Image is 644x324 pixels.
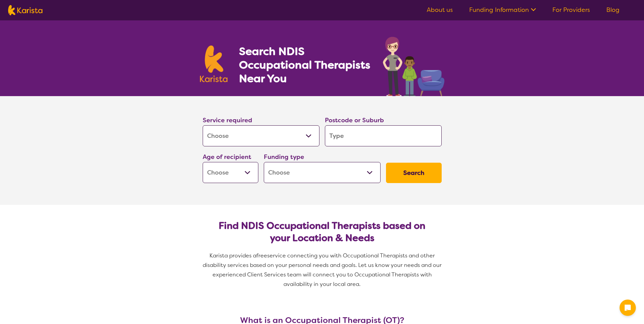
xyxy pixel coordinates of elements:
a: Funding Information [469,6,536,14]
a: About us [427,6,453,14]
a: Blog [606,6,620,14]
span: service connecting you with Occupational Therapists and other disability services based on your p... [203,252,443,288]
img: occupational-therapy [383,37,444,96]
img: Karista logo [8,5,42,15]
span: free [256,252,267,259]
label: Funding type [264,153,304,161]
label: Postcode or Suburb [325,116,384,124]
label: Age of recipient [203,153,251,161]
span: Karista provides a [209,252,256,259]
button: Search [386,163,442,183]
h2: Find NDIS Occupational Therapists based on your Location & Needs [208,220,436,244]
img: Karista logo [200,46,228,82]
a: For Providers [552,6,590,14]
label: Service required [203,116,252,124]
h1: Search NDIS Occupational Therapists Near You [239,44,371,85]
input: Type [325,125,442,146]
